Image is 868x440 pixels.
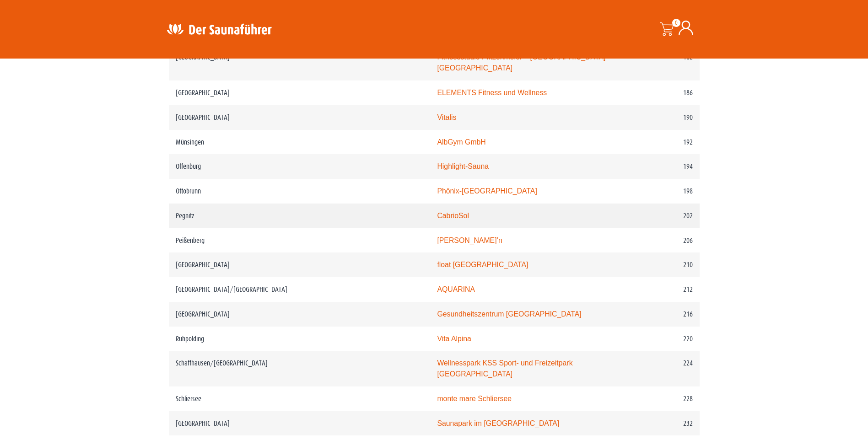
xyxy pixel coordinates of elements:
a: [PERSON_NAME]’n [437,236,502,244]
td: 224 [616,351,700,386]
td: [GEOGRAPHIC_DATA] [169,105,431,130]
a: Vitalis [437,113,456,121]
td: [GEOGRAPHIC_DATA] [169,80,431,105]
td: Peißenberg [169,228,431,253]
td: Pegnitz [169,204,431,228]
a: Phönix-[GEOGRAPHIC_DATA] [437,187,537,195]
span: 0 [672,19,680,27]
a: monte mare Schliersee [437,395,512,402]
td: [GEOGRAPHIC_DATA] [169,302,431,327]
a: Wellnesspark KSS Sport- und Freizeitpark [GEOGRAPHIC_DATA] [437,359,572,378]
td: 202 [616,204,700,228]
td: Ruhpolding [169,327,431,351]
td: Schaffhausen/[GEOGRAPHIC_DATA] [169,351,431,386]
a: float [GEOGRAPHIC_DATA] [437,261,528,268]
td: 182 [616,45,700,80]
td: 210 [616,252,700,277]
td: Offenburg [169,154,431,179]
td: 190 [616,105,700,130]
a: Highlight-Sauna [437,162,489,170]
td: 232 [616,411,700,436]
td: Ottobrunn [169,179,431,204]
td: [GEOGRAPHIC_DATA] [169,411,431,436]
a: Saunapark im [GEOGRAPHIC_DATA] [437,419,559,427]
td: 212 [616,277,700,302]
td: [GEOGRAPHIC_DATA] [169,45,431,80]
td: [GEOGRAPHIC_DATA] [169,252,431,277]
td: 206 [616,228,700,253]
a: ELEMENTS Fitness und Wellness [437,89,547,97]
a: Gesundheitszentrum [GEOGRAPHIC_DATA] [437,310,581,318]
td: 198 [616,179,700,204]
td: 228 [616,386,700,411]
a: CabrioSol [437,212,469,220]
td: Münsingen [169,130,431,155]
td: 194 [616,154,700,179]
a: Vita Alpina [437,335,471,343]
a: AlbGym GmbH [437,138,485,146]
td: 216 [616,302,700,327]
td: Schliersee [169,386,431,411]
a: AQUARINA [437,285,475,293]
td: 220 [616,327,700,351]
td: [GEOGRAPHIC_DATA]/[GEOGRAPHIC_DATA] [169,277,431,302]
td: 192 [616,130,700,155]
td: 186 [616,80,700,105]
